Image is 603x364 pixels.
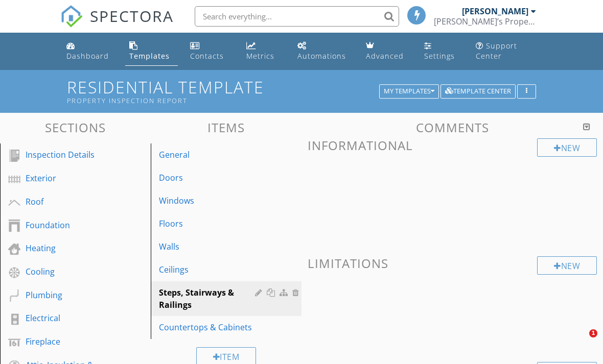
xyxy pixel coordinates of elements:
div: Contacts [190,51,224,61]
div: Automations [297,51,346,61]
div: Templates [129,51,170,61]
a: Template Center [440,86,516,95]
div: Property Inspection Report [67,96,383,105]
div: Ceilings [159,263,258,276]
div: Jason’s Property Inspections, LLC [434,16,536,27]
div: Support Center [476,41,517,61]
a: Advanced [362,37,412,66]
div: Dashboard [66,51,109,61]
a: Automations (Basic) [293,37,354,66]
div: Fireplace [26,335,102,348]
span: SPECTORA [90,5,174,27]
h3: Comments [308,120,597,134]
div: Walls [159,240,258,253]
iframe: Intercom live chat [568,329,593,354]
a: Templates [125,37,178,66]
div: Template Center [445,88,511,95]
h1: Residential Template [67,78,536,104]
div: [PERSON_NAME] [462,6,528,16]
div: Advanced [366,51,404,61]
h3: Items [151,120,301,134]
div: Heating [26,242,102,254]
h3: Informational [308,138,597,152]
a: Metrics [242,37,285,66]
div: Plumbing [26,289,102,301]
div: Steps, Stairways & Railings [159,286,258,311]
div: Inspection Details [26,149,102,161]
div: New [537,138,597,157]
div: My Templates [384,88,434,95]
button: Template Center [440,84,516,99]
div: Foundation [26,219,102,231]
img: The Best Home Inspection Software - Spectora [60,5,83,28]
div: Windows [159,195,258,207]
input: Search everything... [195,6,399,27]
a: Support Center [472,37,541,66]
a: Settings [420,37,463,66]
div: Settings [424,51,455,61]
div: General [159,149,258,161]
div: Electrical [26,312,102,324]
div: Roof [26,196,102,208]
a: Contacts [186,37,234,66]
h3: Limitations [308,256,597,270]
div: New [537,256,597,275]
div: Cooling [26,265,102,278]
span: 1 [589,329,597,337]
div: Exterior [26,172,102,184]
div: Metrics [246,51,274,61]
div: Floors [159,217,258,230]
a: SPECTORA [60,14,174,35]
a: Dashboard [62,37,117,66]
div: Doors [159,172,258,184]
button: My Templates [379,84,439,99]
div: Countertops & Cabinets [159,321,258,333]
